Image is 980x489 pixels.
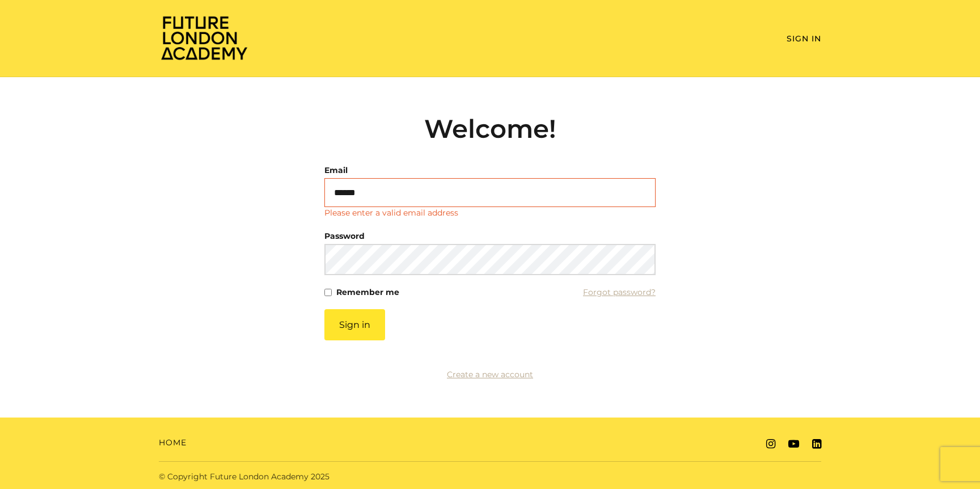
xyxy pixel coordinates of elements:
label: Password [324,228,365,244]
a: Home [159,437,187,449]
p: Please enter a valid email address [324,207,458,219]
img: Home Page [159,15,250,61]
label: Remember me [336,284,399,300]
a: Create a new account [447,369,533,380]
label: Email [324,162,348,178]
a: Forgot password? [583,284,656,300]
div: © Copyright Future London Academy 2025 [150,471,490,483]
button: Sign in [324,309,385,340]
h2: Welcome! [324,113,656,144]
a: Sign In [787,33,821,44]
